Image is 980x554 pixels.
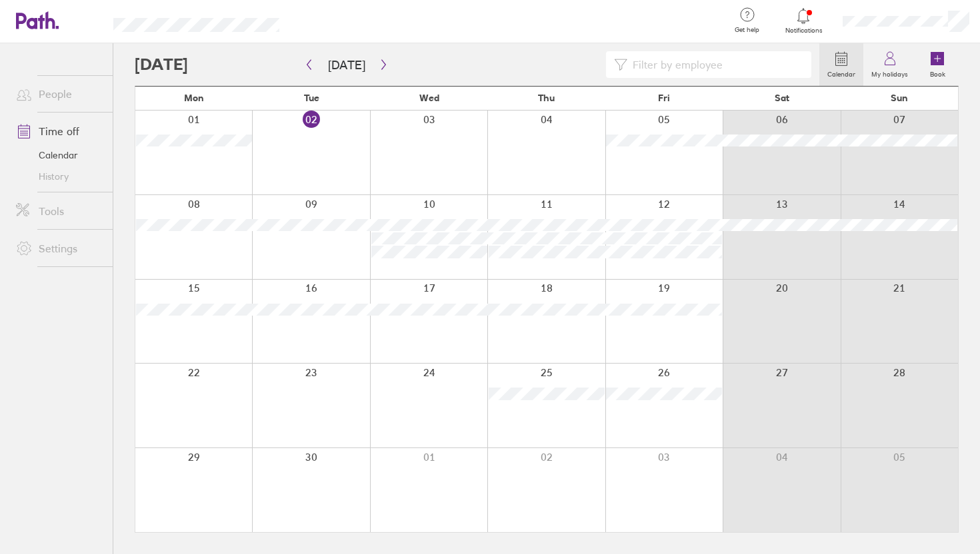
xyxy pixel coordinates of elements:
[304,93,319,103] span: Tue
[916,43,959,86] a: Book
[419,93,439,103] span: Wed
[863,43,916,86] a: My holidays
[5,118,113,144] a: Time off
[782,7,825,35] a: Notifications
[819,43,863,86] a: Calendar
[317,54,376,76] button: [DATE]
[863,67,916,79] label: My holidays
[184,93,204,103] span: Mon
[5,235,113,262] a: Settings
[5,144,113,166] a: Calendar
[627,52,803,77] input: Filter by employee
[658,93,670,103] span: Fri
[5,81,113,107] a: People
[5,198,113,224] a: Tools
[5,166,113,187] a: History
[538,93,555,103] span: Thu
[782,27,825,35] span: Notifications
[891,93,908,103] span: Sun
[922,67,953,79] label: Book
[819,67,863,79] label: Calendar
[725,26,769,34] span: Get help
[775,93,789,103] span: Sat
